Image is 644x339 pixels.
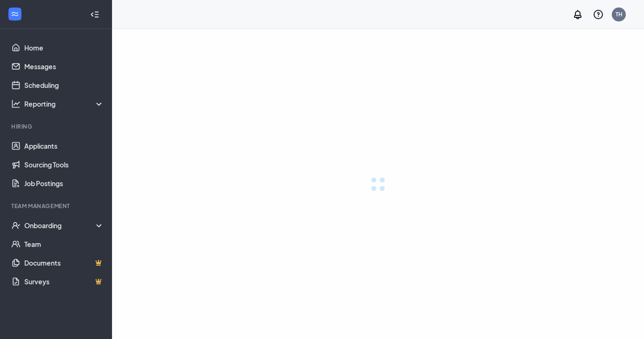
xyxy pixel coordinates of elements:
a: Job Postings [24,174,104,193]
svg: WorkstreamLogo [10,9,20,19]
div: Reporting [24,99,105,108]
svg: Notifications [572,9,583,20]
div: TH [616,10,623,18]
a: DocumentsCrown [24,253,104,272]
div: Onboarding [24,221,105,230]
svg: UserCheck [11,221,21,230]
a: Messages [24,57,104,76]
a: Scheduling [24,76,104,94]
svg: Analysis [11,99,21,108]
svg: Collapse [90,10,99,19]
a: Team [24,235,104,253]
a: Applicants [24,137,104,155]
a: Sourcing Tools [24,155,104,174]
a: SurveysCrown [24,272,104,291]
a: Home [24,38,104,57]
div: Hiring [11,123,102,130]
svg: QuestionInfo [593,9,604,20]
div: Team Management [11,202,102,210]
